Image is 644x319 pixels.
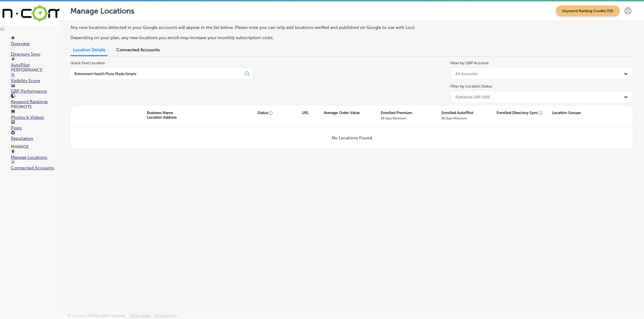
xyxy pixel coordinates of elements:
[556,5,620,16] span: Keyword Ranking Credits: 720
[11,125,60,130] p: Posts
[11,144,60,149] p: MANAGE
[70,61,105,65] label: Quick Find Location
[147,110,177,120] p: Business Name Location Address
[11,46,60,57] a: Directory Sync
[11,36,60,46] a: Overview
[455,95,490,99] div: Published GBP (183)
[72,314,126,318] p: Locl, Inc. 2025 all rights reserved.
[332,135,372,140] p: No Locations Found
[455,71,478,76] div: All Accounts
[70,35,436,40] p: Depending on your plan, any new locations you enroll may increase your monthly subscription costs.
[450,84,492,89] label: Filter by Location Status
[11,89,60,94] p: GBP Performance
[11,155,60,160] p: Manage Locations
[11,68,60,73] p: PERFORMANCE
[11,150,60,160] a: Manage Locations
[11,83,60,94] a: GBP Performance
[70,25,436,30] p: Any new locations detected in your Google accounts will appear in the list below. Please note you...
[324,110,360,115] p: Average Order Value
[11,78,60,83] p: Visibility Score
[11,41,60,46] p: Overview
[11,120,60,130] a: Posts
[70,6,134,15] p: Manage Locations
[302,110,309,115] p: URL
[11,52,60,57] p: Directory Sync
[11,94,60,104] a: Keyword Rankings
[11,104,60,109] p: PROMOTE
[11,160,60,170] a: Connected Accounts
[497,110,543,115] p: Enrolled Directory Sync
[11,115,60,120] p: Photos & Videos
[11,136,60,141] p: Reputation
[73,47,105,52] span: Location Details
[11,99,60,104] p: Keyword Rankings
[11,62,60,68] p: AutoPilot
[11,57,60,68] a: AutoPilot
[116,47,160,52] span: Connected Accounts
[441,116,467,120] p: 30 Days Minimum
[552,110,581,115] p: Location Groups
[381,116,406,120] p: 30 Days Minimum
[11,73,60,83] a: Visibility Score
[11,131,60,141] a: Reputation
[11,110,60,120] a: Photos & Videos
[257,110,302,115] p: Status
[74,71,241,76] input: All Locations
[450,61,489,65] label: Filter by GBP Account
[441,110,473,115] p: Enrolled AutoPilot
[11,165,60,170] p: Connected Accounts
[381,110,412,115] p: Enrolled Premium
